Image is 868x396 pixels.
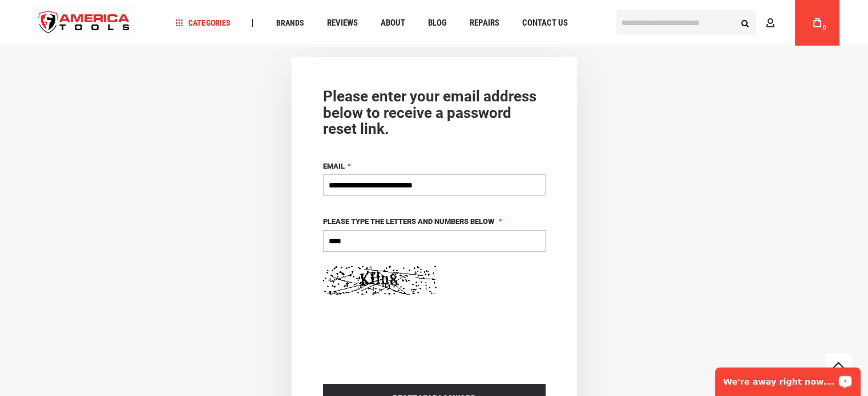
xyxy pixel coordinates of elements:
img: America Tools [29,2,140,44]
span: Please type the letters and numbers below [323,217,494,226]
span: 0 [823,25,826,31]
iframe: LiveChat chat widget [708,360,868,396]
a: Reviews [321,15,362,31]
img: Please type the letters and numbers below [323,266,437,295]
span: Reviews [326,19,357,27]
span: Contact Us [522,19,567,27]
span: Email [323,162,345,170]
div: Please enter your email address below to receive a password reset link. [323,88,546,137]
a: Blog [422,15,451,31]
span: Blog [427,19,446,27]
a: store logo [29,2,140,44]
span: Reload captcha [450,270,520,279]
span: About [380,19,405,27]
a: Brands [271,15,309,31]
span: Repairs [469,19,499,27]
button: Search [734,12,756,34]
a: About [375,15,410,31]
a: Categories [170,15,235,31]
span: Brands [276,19,304,27]
a: Repairs [464,15,504,31]
span: Categories [175,19,230,27]
iframe: reCAPTCHA [323,317,496,361]
a: Contact Us [516,15,572,31]
button: Reload captcha [445,266,526,283]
